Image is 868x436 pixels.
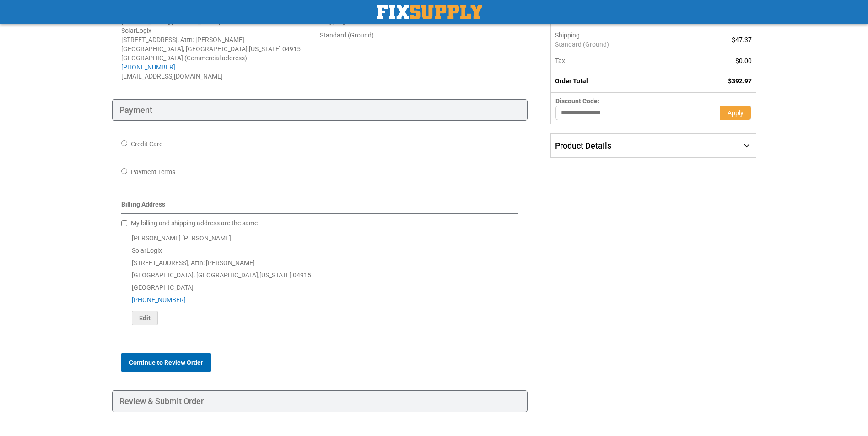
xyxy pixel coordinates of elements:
[112,390,528,412] div: Review & Submit Order
[728,109,744,117] span: Apply
[259,271,291,279] span: [US_STATE]
[121,232,519,325] div: [PERSON_NAME] [PERSON_NAME] SolarLogix [STREET_ADDRESS], Attn: [PERSON_NAME] [GEOGRAPHIC_DATA], [...
[112,99,528,121] div: Payment
[377,5,482,19] img: Fix Industrial Supply
[555,40,681,49] span: Standard (Ground)
[121,17,320,81] address: [PERSON_NAME] [PERSON_NAME] SolarLogix [STREET_ADDRESS], Attn: [PERSON_NAME] [GEOGRAPHIC_DATA], [...
[131,219,258,227] span: My billing and shipping address are the same
[555,32,580,39] span: Shipping
[732,36,752,43] span: $47.37
[139,314,151,322] span: Edit
[555,141,611,150] span: Product Details
[132,311,158,325] button: Edit
[720,106,751,120] button: Apply
[132,296,186,303] a: [PHONE_NUMBER]
[129,359,203,366] span: Continue to Review Order
[121,64,175,71] a: [PHONE_NUMBER]
[555,97,599,105] span: Discount Code:
[735,57,752,64] span: $0.00
[249,45,281,53] span: [US_STATE]
[131,140,163,148] span: Credit Card
[555,77,588,85] strong: Order Total
[320,18,370,25] span: Shipping Method
[121,353,211,372] button: Continue to Review Order
[551,53,686,69] th: Tax
[121,200,519,214] div: Billing Address
[728,77,752,85] span: $392.97
[131,168,175,175] span: Payment Terms
[320,31,518,40] div: Standard (Ground)
[320,18,372,25] strong: :
[121,73,223,80] span: [EMAIL_ADDRESS][DOMAIN_NAME]
[377,5,482,19] a: store logo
